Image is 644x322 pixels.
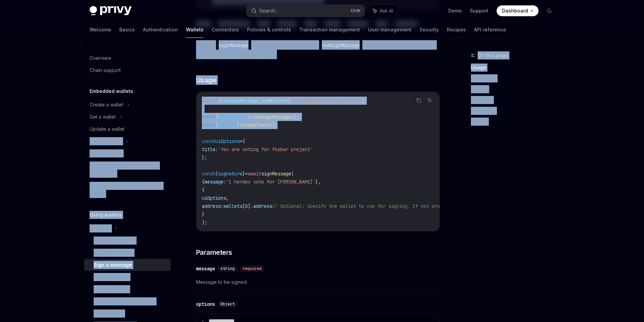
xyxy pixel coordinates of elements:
[84,307,171,320] a: Switch chains
[315,179,321,185] span: },
[237,122,240,128] span: }
[202,219,207,225] span: );
[272,203,540,209] span: // Optional: Specify the wallet to use for signing. If not provided, the first wallet will be used.
[414,96,423,105] button: Copy the contents from the code block
[215,171,218,177] span: {
[226,179,315,185] span: 'I hereby vote for [PERSON_NAME]'
[220,266,235,271] span: string
[291,114,299,120] span: ();
[242,171,245,177] span: }
[90,101,123,109] div: Create a wallet
[90,87,133,95] h5: Embedded wallets
[202,179,205,185] span: {
[471,73,560,84] a: Parameters
[471,105,560,116] a: onSuccess
[269,122,278,128] span: ();
[90,182,167,198] div: Enabling offline actions with user wallets
[202,211,205,217] span: }
[299,22,360,38] a: Transaction management
[212,22,239,38] a: Connectors
[253,203,272,209] span: address
[216,42,251,49] code: signMessage
[291,171,294,177] span: (
[248,203,253,209] span: ].
[90,211,122,219] h5: Using wallets
[497,5,539,16] a: Dashboard
[196,248,232,257] span: Parameters
[94,297,155,305] div: Sign EIP-7702 authorization
[368,22,411,38] a: User management
[84,259,171,271] a: Sign a message
[84,234,171,247] a: Send a transaction
[420,22,439,38] a: Security
[471,116,560,127] a: onError
[471,62,560,73] a: Usage
[94,249,133,257] div: Sign a transaction
[247,22,291,38] a: Policies & controls
[240,265,264,272] div: required
[94,285,129,293] div: Sign a raw hash
[196,75,216,85] span: Usage
[368,5,398,17] button: Ask AI
[196,278,440,286] span: Message to be signed.
[474,22,506,38] a: API reference
[94,273,129,281] div: Sign typed data
[251,114,253,120] span: =
[84,123,171,135] a: Update a wallet
[94,237,135,245] div: Send a transaction
[84,247,171,259] a: Sign a transaction
[425,96,434,105] button: Ask AI
[223,203,242,209] span: wallets
[218,114,248,120] span: signMessage
[471,84,560,95] a: Returns
[248,171,261,177] span: await
[84,159,171,180] a: Enabling server-side access to user wallets
[84,52,171,64] a: Overview
[242,122,269,128] span: useWallets
[218,98,221,104] span: {
[94,261,132,269] div: Sign a message
[202,122,215,128] span: const
[202,146,218,152] span: title:
[90,137,122,145] div: Import a wallet
[351,8,361,14] span: Ctrl K
[90,162,167,178] div: Enabling server-side access to user wallets
[215,138,240,144] span: uiOptions
[380,7,393,14] span: Ask AI
[221,98,259,104] span: useSignMessage
[215,122,218,128] span: {
[240,138,242,144] span: =
[196,40,440,59] span: Use the method exported from the hook to sign a message with an Ethereum embedded wallet.
[288,98,291,104] span: }
[202,154,207,160] span: };
[205,179,226,185] span: message:
[245,171,248,177] span: =
[248,114,251,120] span: }
[215,114,218,120] span: {
[245,203,248,209] span: 0
[84,180,171,200] a: Enabling offline actions with user wallets
[302,98,361,104] span: '@privy-io/react-auth'
[226,195,229,201] span: ,
[202,187,205,193] span: {
[90,22,111,38] a: Welcome
[240,122,242,128] span: =
[119,22,135,38] a: Basics
[196,265,215,272] div: message
[202,171,215,177] span: const
[84,64,171,76] a: Chain support
[544,5,555,16] button: Toggle dark mode
[218,171,242,177] span: signature
[319,42,362,49] code: useSignMessage
[261,171,291,177] span: signMessage
[259,7,278,15] div: Search...
[218,122,237,128] span: wallets
[218,146,313,152] span: 'You are voting for foobar project'
[246,5,365,17] button: Search...CtrlK
[502,7,528,14] span: Dashboard
[242,203,245,209] span: [
[202,195,226,201] span: uiOptions
[90,149,122,157] div: Export a wallet
[94,309,124,318] div: Switch chains
[447,22,466,38] a: Recipes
